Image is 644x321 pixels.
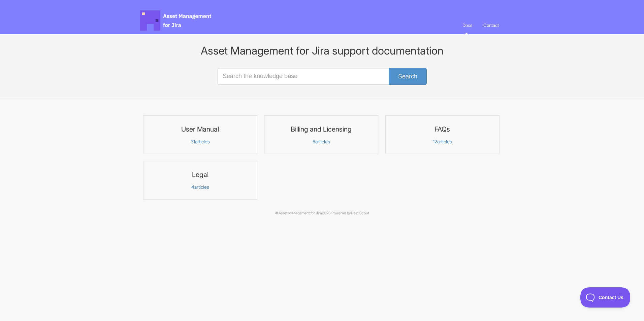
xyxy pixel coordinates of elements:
[457,16,477,34] a: Docs
[140,10,212,31] span: Asset Management for Jira Docs
[148,170,253,179] h3: Legal
[389,68,427,85] button: Search
[264,115,378,154] a: Billing and Licensing 6articles
[580,287,631,308] iframe: Toggle Customer Support
[478,16,504,34] a: Contact
[191,139,195,144] span: 31
[218,68,426,85] input: Search the knowledge base
[313,139,315,144] span: 6
[268,139,374,145] p: articles
[390,139,495,145] p: articles
[390,125,495,134] h3: FAQs
[351,211,369,215] a: Help Scout
[148,139,253,145] p: articles
[140,210,504,216] p: © 2025.
[148,125,253,134] h3: User Manual
[143,115,257,154] a: User Manual 31articles
[398,73,417,80] span: Search
[433,139,437,144] span: 12
[143,161,257,200] a: Legal 4articles
[385,115,500,154] a: FAQs 12articles
[191,184,194,190] span: 4
[268,125,374,134] h3: Billing and Licensing
[279,211,322,215] a: Asset Management for Jira
[148,184,253,190] p: articles
[331,211,369,215] span: Powered by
